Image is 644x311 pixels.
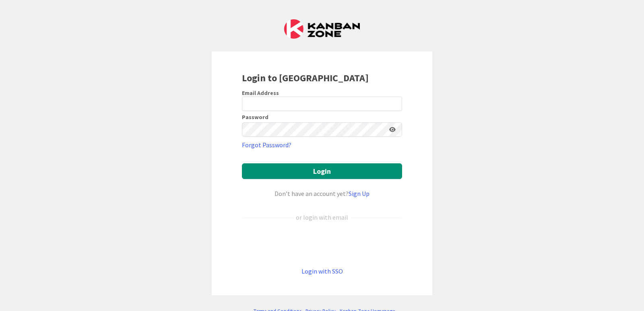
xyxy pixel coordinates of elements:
[294,212,350,222] div: or login with email
[242,72,369,84] b: Login to [GEOGRAPHIC_DATA]
[242,114,268,120] label: Password
[242,189,402,198] div: Don’t have an account yet?
[301,267,343,275] a: Login with SSO
[349,189,369,198] a: Sign Up
[242,163,402,179] button: Login
[284,19,360,39] img: Kanban Zone
[242,89,279,97] label: Email Address
[242,140,291,150] a: Forgot Password?
[238,235,406,253] iframe: Sign in with Google Button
